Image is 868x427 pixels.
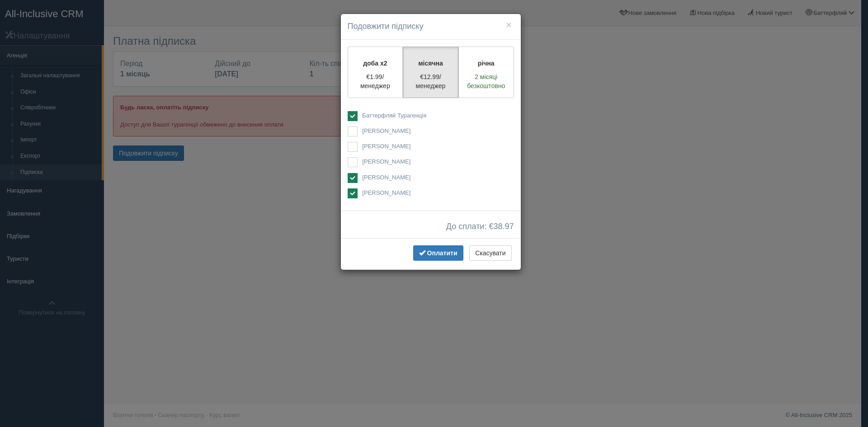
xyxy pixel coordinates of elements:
button: Скасувати [469,245,511,261]
span: [PERSON_NAME] [362,127,410,134]
p: доба x2 [354,59,397,68]
span: [PERSON_NAME] [362,143,410,150]
p: 2 місяці безкоштовно [464,72,508,90]
h4: Подовжити підписку [348,21,514,33]
span: [PERSON_NAME] [362,189,410,196]
p: €1.99/менеджер [354,72,397,90]
span: До сплати: € [446,222,514,231]
span: [PERSON_NAME] [362,158,410,165]
button: × [506,20,511,29]
p: річна [464,59,508,68]
button: Оплатити [413,245,463,261]
p: місячна [409,59,453,68]
span: 38.97 [493,222,514,231]
span: Баттерфляй Турагенція [362,112,426,119]
span: [PERSON_NAME] [362,174,410,181]
span: Оплатити [427,249,458,257]
p: €12.99/менеджер [409,72,453,90]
